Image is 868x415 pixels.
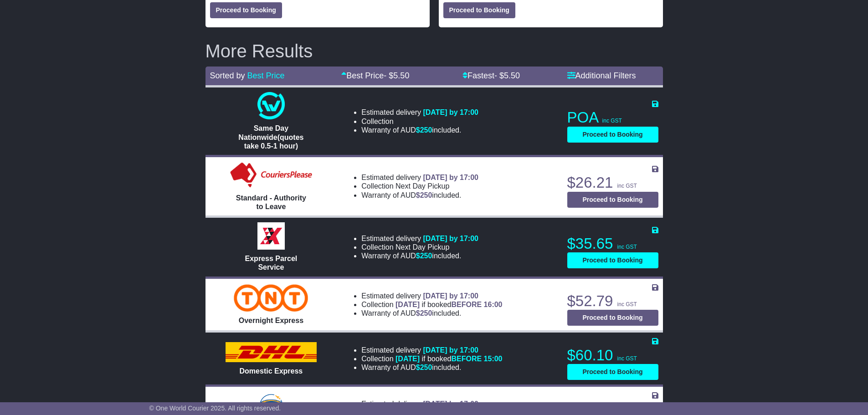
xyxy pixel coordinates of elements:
[210,71,245,80] span: Sorted by
[238,124,303,149] span: Same Day Nationwide(quotes take 0.5-1 hour)
[395,301,502,308] span: if booked
[423,235,478,242] span: [DATE] by 17:00
[361,108,478,117] li: Estimated delivery
[420,309,432,317] span: 250
[361,126,478,134] li: Warranty of AUD included.
[247,71,285,80] a: Best Price
[361,400,502,408] li: Estimated delivery
[384,71,409,80] span: - $
[395,355,420,363] span: [DATE]
[395,182,449,190] span: Next Day Pickup
[567,310,658,326] button: Proceed to Booking
[395,355,502,363] span: if booked
[420,364,432,371] span: 250
[617,301,637,307] span: inc GST
[423,400,478,408] span: [DATE] by 17:00
[567,174,658,192] p: $26.21
[602,118,622,124] span: inc GST
[617,244,637,250] span: inc GST
[423,292,478,300] span: [DATE] by 17:00
[149,405,281,412] span: © One World Courier 2025. All rights reserved.
[361,117,478,126] li: Collection
[361,173,478,182] li: Estimated delivery
[423,108,478,116] span: [DATE] by 17:00
[567,108,658,127] p: POA
[361,346,502,354] li: Estimated delivery
[205,41,663,61] h2: More Results
[416,191,432,199] span: $
[423,174,478,181] span: [DATE] by 17:00
[341,71,409,80] a: Best Price- $5.50
[361,234,478,243] li: Estimated delivery
[484,355,503,363] span: 15:00
[617,355,637,362] span: inc GST
[420,191,432,199] span: 250
[567,364,658,380] button: Proceed to Booking
[567,252,658,268] button: Proceed to Booking
[567,235,658,253] p: $35.65
[423,346,478,354] span: [DATE] by 17:00
[361,251,478,260] li: Warranty of AUD included.
[420,252,432,260] span: 250
[567,71,636,80] a: Additional Filters
[395,243,449,251] span: Next Day Pickup
[567,292,658,310] p: $52.79
[420,126,432,134] span: 250
[494,71,520,80] span: - $
[245,255,298,271] span: Express Parcel Service
[395,301,420,308] span: [DATE]
[484,301,503,308] span: 16:00
[416,364,432,371] span: $
[416,309,432,317] span: $
[361,292,502,300] li: Estimated delivery
[361,300,502,309] li: Collection
[236,194,306,210] span: Standard - Authority to Leave
[443,2,515,18] button: Proceed to Booking
[451,355,482,363] span: BEFORE
[617,183,637,189] span: inc GST
[416,126,432,134] span: $
[226,342,317,362] img: DHL: Domestic Express
[416,252,432,260] span: $
[239,317,303,324] span: Overnight Express
[361,309,502,318] li: Warranty of AUD included.
[240,367,303,375] span: Domestic Express
[361,354,502,363] li: Collection
[393,71,409,80] span: 5.50
[361,243,478,251] li: Collection
[462,71,520,80] a: Fastest- $5.50
[504,71,520,80] span: 5.50
[567,346,658,364] p: $60.10
[257,222,285,250] img: Border Express: Express Parcel Service
[228,162,314,189] img: Couriers Please: Standard - Authority to Leave
[361,363,502,372] li: Warranty of AUD included.
[567,192,658,208] button: Proceed to Booking
[361,182,478,190] li: Collection
[234,284,308,312] img: TNT Domestic: Overnight Express
[567,127,658,143] button: Proceed to Booking
[361,191,478,200] li: Warranty of AUD included.
[210,2,282,18] button: Proceed to Booking
[257,92,285,119] img: One World Courier: Same Day Nationwide(quotes take 0.5-1 hour)
[451,301,482,308] span: BEFORE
